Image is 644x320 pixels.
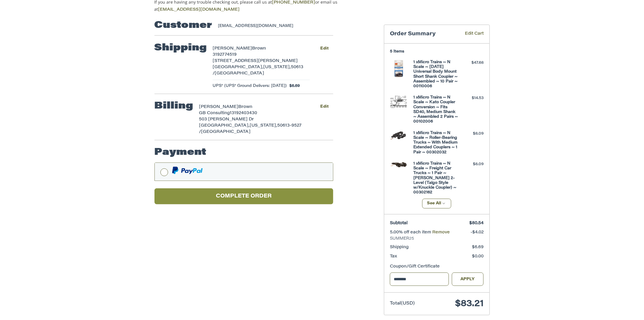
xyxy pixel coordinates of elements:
[218,23,327,29] div: [EMAIL_ADDRESS][DOMAIN_NAME]
[413,95,459,124] h4: 1 x Micro Trains ~ N Scale ~ Kato Coupler Conversion ~ Fits SD40, Medium Shank ~ Assembled 2 Pair...
[413,161,459,195] h4: 1 x Micro Trains ~ N Scale ~ Freight Car Trucks ~ 1 Pair ~ [PERSON_NAME] 2-Level (Talgo Style w/K...
[199,111,230,115] span: GB Consulting
[158,8,240,12] a: [EMAIL_ADDRESS][DOMAIN_NAME]
[422,199,452,208] button: See All
[272,1,315,5] a: [PHONE_NUMBER]
[460,131,484,137] div: $8.09
[390,264,484,270] div: Coupon/Gift Certificate
[199,105,238,109] span: [PERSON_NAME]
[390,273,449,286] input: Gift Certificate or Coupon Code
[452,273,484,286] button: Apply
[460,95,484,101] div: $14.53
[154,188,333,205] button: Complete order
[390,230,432,235] span: 5.00% off each item
[238,105,252,109] span: Brown
[460,60,484,66] div: $47.68
[199,117,254,122] span: 503 [PERSON_NAME] Dr
[287,83,300,89] span: $6.69
[390,236,484,242] span: SUMMER25
[172,167,203,174] img: PayPal icon
[390,221,408,225] span: Subtotal
[213,53,237,57] span: 3192774519
[213,59,298,63] span: [STREET_ADDRESS][PERSON_NAME]
[201,130,251,134] span: [GEOGRAPHIC_DATA]
[390,49,484,54] h3: 5 Items
[455,300,484,308] span: $83.21
[413,60,459,89] h4: 1 x Micro Trains ~ N Scale ~ [DATE] Universal Body Mount Short Shank Coupler ~ Assembled ~ 10 Pai...
[213,47,252,51] span: [PERSON_NAME]
[199,124,250,128] span: [GEOGRAPHIC_DATA],
[390,301,415,306] span: Total (USD)
[472,254,484,259] span: $0.00
[469,221,484,225] span: $80.54
[263,65,291,69] span: [US_STATE],
[154,147,207,158] h2: Payment
[316,103,333,111] button: Edit
[215,71,264,76] span: [GEOGRAPHIC_DATA]
[250,124,277,128] span: [US_STATE],
[471,230,484,235] span: -$4.02
[199,124,302,134] span: 50613-9527 /
[472,245,484,249] span: $6.69
[390,254,397,259] span: Tax
[390,245,409,249] span: Shipping
[432,230,450,235] a: Remove
[213,65,263,69] span: [GEOGRAPHIC_DATA],
[316,44,333,53] button: Edit
[213,83,287,89] span: UPS® (UPS® Ground Delivers: [DATE])
[460,161,484,167] div: $8.09
[390,31,456,38] h3: Order Summary
[230,111,257,115] span: 13192403430
[154,20,212,31] h2: Customer
[456,31,484,38] a: Edit Cart
[154,42,207,54] h2: Shipping
[154,100,193,112] h2: Billing
[413,131,459,155] h4: 1 x Micro Trains ~ N Scale ~ Roller-Bearing Trucks ~ With Medium Extended Couplers ~ 1 Pair ~ 003...
[252,47,266,51] span: Brown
